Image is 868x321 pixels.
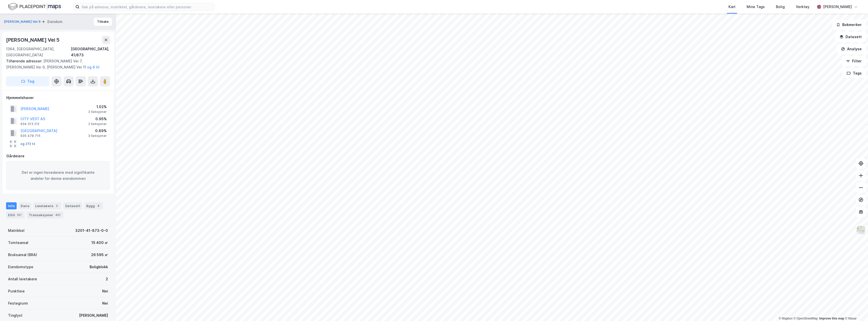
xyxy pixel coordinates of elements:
[6,58,106,70] div: [PERSON_NAME] Vei 7, [PERSON_NAME] Vei 9, [PERSON_NAME] Vei 11
[4,19,42,24] button: [PERSON_NAME] Vei 9
[747,4,765,10] div: Mine Tags
[843,297,868,321] div: Kontrollprogram for chat
[91,252,108,258] div: 26 595 ㎡
[6,153,110,159] div: Gårdeiere
[27,211,63,218] div: Transaksjoner
[63,202,82,209] div: Datasett
[842,56,866,66] button: Filter
[794,317,818,320] a: OpenStreetMap
[8,312,22,318] div: Tinglyst
[819,317,844,320] a: Improve this map
[6,161,110,190] div: Det er ingen hovedeiere med signifikante andeler for denne eiendommen
[832,20,866,30] button: Bokmerker
[102,288,108,294] div: Nei
[16,212,23,217] div: 127
[96,203,101,208] div: 8
[88,128,107,134] div: 0.89%
[8,252,37,258] div: Bruksareal (BRA)
[54,203,59,208] div: 2
[102,300,108,306] div: Nei
[6,95,110,101] div: Hjemmelshaver
[79,312,108,318] div: [PERSON_NAME]
[8,264,33,270] div: Eiendomstype
[90,264,108,270] div: Boligblokk
[8,288,25,294] div: Punktleie
[88,116,107,122] div: 0.95%
[837,44,866,54] button: Analyse
[6,211,25,218] div: ESG
[779,317,793,320] a: Mapbox
[20,134,40,138] div: 935 478 715
[84,202,103,209] div: Bygg
[20,122,39,126] div: 934 013 212
[88,134,107,138] div: 3 Seksjoner
[88,104,107,110] div: 1.02%
[6,59,43,63] span: Tilhørende adresser:
[8,276,37,282] div: Antall leietakere
[728,4,736,10] div: Kart
[6,46,71,58] div: 1364, [GEOGRAPHIC_DATA], [GEOGRAPHIC_DATA]
[8,300,28,306] div: Festegrunn
[6,36,61,44] div: [PERSON_NAME] Vei 5
[91,240,108,246] div: 15 400 ㎡
[79,3,214,11] input: Søk på adresse, matrikkel, gårdeiere, leietakere eller personer
[856,225,866,235] img: Z
[843,297,868,321] iframe: Chat Widget
[6,202,17,209] div: Info
[75,228,108,234] div: 3201-41-873-0-0
[54,212,61,217] div: 421
[8,228,24,234] div: Matrikkel
[71,46,110,58] div: [GEOGRAPHIC_DATA], 41/873
[796,4,809,10] div: Verktøy
[88,110,107,114] div: 2 Seksjoner
[776,4,785,10] div: Bolig
[823,4,852,10] div: [PERSON_NAME]
[6,76,49,86] button: Tag
[835,32,866,42] button: Datasett
[33,202,61,209] div: Leietakere
[8,2,61,11] img: logo.f888ab2527a4732fd821a326f86c7f29.svg
[106,276,108,282] div: 2
[8,240,28,246] div: Tomteareal
[19,202,31,209] div: Eiere
[94,18,112,26] button: Tilbake
[88,122,107,126] div: 2 Seksjoner
[47,19,63,25] div: Eiendom
[843,68,866,78] button: Tags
